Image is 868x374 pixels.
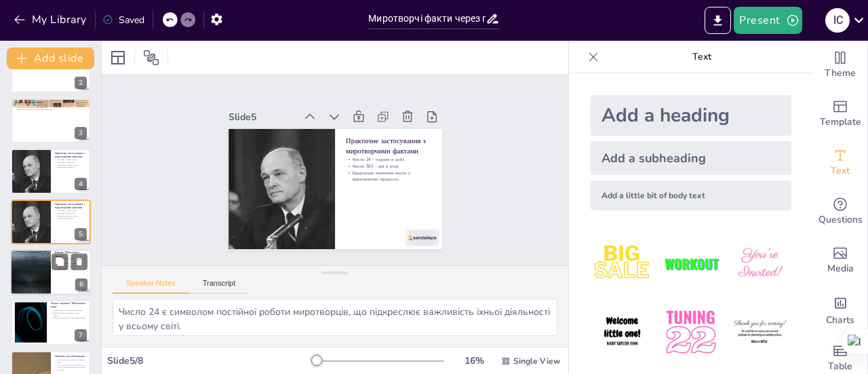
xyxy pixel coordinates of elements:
[338,174,418,229] p: Практичне значення чисел у миротворчих процесах.
[813,138,867,187] div: Add text boxes
[266,65,330,110] div: Slide 5
[55,151,87,159] p: Практичне застосування з миротворчими фактами
[813,90,867,138] div: Add ready made slides
[818,212,863,227] span: Questions
[55,214,87,219] p: Практичне значення чисел у миротворчих процесах.
[705,7,731,34] button: Export to PowerPoint
[828,359,852,374] span: Table
[143,50,159,66] span: Position
[11,200,91,244] div: https://cdn.sendsteps.com/images/logo/sendsteps_logo_white.pnghttps://cdn.sendsteps.com/images/lo...
[604,41,800,73] p: Text
[55,162,87,164] p: Число 365 - дні в році.
[55,202,87,210] p: Практичне застосування з миротворчими фактами
[15,106,87,109] p: Приклад десяткового запису числа 193.
[51,301,87,309] p: Творче завдання "Математика миру"
[659,232,722,295] img: 2.jpeg
[11,300,91,345] div: https://cdn.sendsteps.com/images/logo/sendsteps_logo_white.pnghttps://cdn.sendsteps.com/images/lo...
[368,9,485,29] input: Insert title
[51,317,87,320] p: Зв'язок математики з соціальними темами.
[15,103,87,106] p: Значення позицій у десятковій системі.
[348,163,425,211] p: Число 24 - години в добі.
[52,253,68,269] button: Duplicate Slide
[10,249,92,295] div: https://cdn.sendsteps.com/images/logo/sendsteps_logo_white.pnghttps://cdn.sendsteps.com/images/lo...
[102,14,144,26] div: Saved
[189,279,250,294] button: Transcript
[591,141,791,175] div: Add a subheading
[55,263,87,265] p: Записати 2024 - поточний рік.
[55,159,87,162] p: Число 24 - години в добі.
[15,100,87,105] p: Десятковий запис числа
[55,366,87,371] p: Чому важливо працювати з числами для миру.
[75,127,87,139] div: 3
[813,187,867,236] div: Get real-time input from your audience
[71,253,87,269] button: Delete Slide
[831,164,850,179] span: Text
[734,7,802,34] button: Present
[728,232,791,295] img: 3.jpeg
[75,77,87,89] div: 2
[11,98,91,143] div: https://cdn.sendsteps.com/images/logo/sendsteps_logo_white.pnghttps://cdn.sendsteps.com/images/lo...
[75,178,87,190] div: 4
[51,312,87,317] p: Використання натуральних чисел у задачах.
[55,164,87,168] p: Практичне значення чисел у миротворчих процесах.
[820,115,861,130] span: Template
[458,354,490,367] div: 16 %
[75,228,87,240] div: 5
[55,265,87,269] p: Записати 79 - років миру в [GEOGRAPHIC_DATA].
[813,41,867,90] div: Change the overall theme
[813,285,867,334] div: Add charts and graphs
[113,279,189,294] button: Speaker Notes
[10,9,92,31] button: My Library
[344,169,422,217] p: Число 365 - дні в році.
[15,109,87,111] p: Важливість десяткового запису для обчислень.
[826,313,854,328] span: Charts
[827,261,854,276] span: Media
[75,329,87,341] div: 7
[55,212,87,214] p: Число 365 - дні в році.
[825,8,850,33] div: І С
[55,354,87,358] p: Питання для обговорення
[513,356,560,367] span: Single View
[591,301,654,364] img: 4.jpeg
[55,250,87,258] p: Вправа "Миротворчі числа"
[591,232,654,295] img: 1.jpeg
[728,301,791,364] img: 6.jpeg
[75,278,87,291] div: 6
[107,47,129,69] div: Layout
[813,236,867,285] div: Add images, graphics, shapes or video
[825,66,856,81] span: Theme
[51,310,87,312] p: Групова робота над створенням задачі.
[351,146,435,206] p: Практичне застосування з миротворчими фактами
[55,257,87,262] p: Записати 48 - кількість миротворчих місій.
[55,364,87,367] p: Як числа допомагають розуміти світ.
[107,354,314,367] div: Slide 5 / 8
[55,209,87,212] p: Число 24 - години в добі.
[11,149,91,193] div: https://cdn.sendsteps.com/images/logo/sendsteps_logo_white.pnghttps://cdn.sendsteps.com/images/lo...
[591,181,791,210] div: Add a little bit of body text
[55,358,87,363] p: Обговорення значення натуральних чисел.
[113,299,557,336] textarea: Число 24 є символом постійної роботи миротворців, що підкреслює важливість їхньої діяльності у вс...
[659,301,722,364] img: 5.jpeg
[7,48,94,69] button: Add slide
[825,7,850,34] button: І С
[11,48,91,92] div: 2
[591,95,791,136] div: Add a heading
